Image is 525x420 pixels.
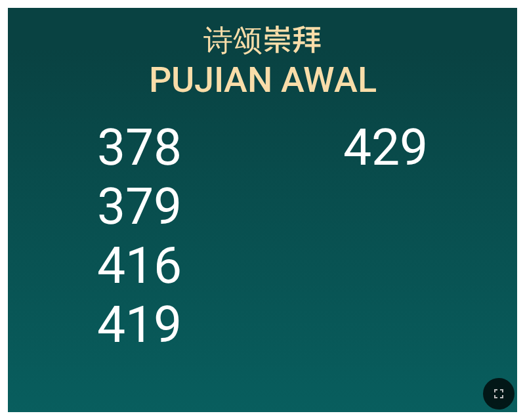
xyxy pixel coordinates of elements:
span: 诗颂崇拜 [203,16,322,60]
li: 429 [343,118,428,177]
li: 416 [97,236,182,295]
li: 378 [97,118,182,177]
li: 379 [97,177,182,236]
span: Pujian Awal [149,59,377,100]
li: 419 [97,295,182,354]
